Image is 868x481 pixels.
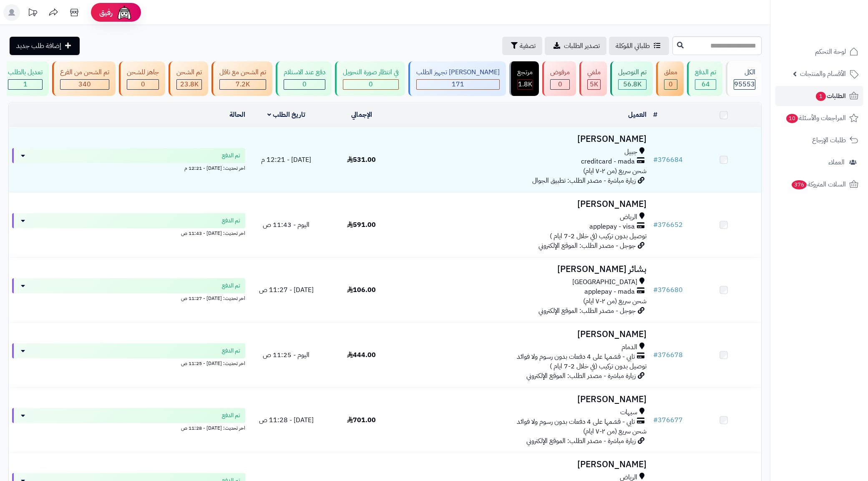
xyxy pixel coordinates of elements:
span: [DATE] - 11:27 ص [259,285,314,295]
a: تصدير الطلبات [545,37,606,55]
a: في انتظار صورة التحويل 0 [333,61,407,96]
div: تم التوصيل [618,68,647,77]
h3: بشائر [PERSON_NAME] [403,264,647,274]
span: [GEOGRAPHIC_DATA] [572,277,637,287]
span: الرياض [620,212,637,222]
span: تصدير الطلبات [564,41,600,51]
a: تم التوصيل 56.8K [609,61,654,96]
a: المراجعات والأسئلة10 [775,108,863,128]
span: شحن سريع (من ٢-٧ ايام) [583,296,647,306]
span: لوحة التحكم [815,46,846,58]
div: مرفوض [550,68,570,77]
div: معلق [664,68,677,77]
a: تم الشحن 23.8K [167,61,210,96]
div: [PERSON_NAME] تجهيز الطلب [416,68,500,77]
div: 0 [551,80,569,89]
a: مرفوض 0 [541,61,578,96]
div: 0 [343,80,398,89]
div: تم الشحن مع ناقل [219,68,266,77]
span: إضافة طلب جديد [16,41,61,51]
span: توصيل بدون تركيب (في خلال 2-7 ايام ) [550,231,647,241]
span: الطلبات [815,90,846,102]
a: الكل95553 [724,61,763,96]
a: دفع عند الاستلام 0 [274,61,333,96]
div: تم الشحن من الفرع [60,68,109,77]
a: جاهز للشحن 0 [117,61,167,96]
span: تم الدفع [222,151,240,160]
div: 0 [664,80,677,89]
span: الأقسام والمنتجات [800,68,846,80]
div: 64 [695,80,716,89]
span: 1 [816,92,826,101]
div: دفع عند الاستلام [284,68,325,77]
span: 376 [792,180,807,189]
span: الدمام [621,342,637,352]
div: اخر تحديث: [DATE] - 11:25 ص [12,358,245,367]
a: طلباتي المُوكلة [609,37,669,55]
div: تعديل بالطلب [8,68,43,77]
div: 1 [8,80,42,89]
span: السلات المتروكة [791,179,846,190]
span: 444.00 [347,350,376,360]
a: إضافة طلب جديد [10,37,80,55]
div: ملغي [587,68,601,77]
h3: [PERSON_NAME] [403,199,647,209]
span: اليوم - 11:25 ص [263,350,309,360]
span: طلباتي المُوكلة [616,41,650,51]
span: العملاء [828,156,845,168]
span: 0 [369,79,373,89]
span: تابي - قسّمها على 4 دفعات بدون رسوم ولا فوائد [517,417,635,427]
span: جوجل - مصدر الطلب: الموقع الإلكتروني [538,241,636,251]
span: تصفية [520,41,536,51]
a: العملاء [775,152,863,172]
div: الكل [734,68,755,77]
span: زيارة مباشرة - مصدر الطلب: تطبيق الجوال [532,176,636,186]
span: زيارة مباشرة - مصدر الطلب: الموقع الإلكتروني [526,436,636,446]
a: تم الدفع 64 [685,61,724,96]
span: 591.00 [347,220,376,230]
span: تم الدفع [222,217,240,225]
div: في انتظار صورة التحويل [343,68,399,77]
span: 23.8K [180,79,199,89]
div: 340 [60,80,109,89]
span: # [653,350,658,360]
div: مرتجع [517,68,533,77]
span: 95553 [734,79,755,89]
span: 5K [590,79,598,89]
a: معلق 0 [654,61,685,96]
span: applepay - mada [584,287,635,297]
span: تم الدفع [222,347,240,355]
span: تابي - قسّمها على 4 دفعات بدون رسوم ولا فوائد [517,352,635,362]
a: لوحة التحكم [775,42,863,62]
a: طلبات الإرجاع [775,130,863,150]
span: تم الدفع [222,411,240,420]
span: 701.00 [347,415,376,425]
span: المراجعات والأسئلة [785,112,846,124]
span: 106.00 [347,285,376,295]
a: الإجمالي [351,110,372,120]
a: ملغي 5K [578,61,609,96]
a: #376678 [653,350,683,360]
span: جوجل - مصدر الطلب: الموقع الإلكتروني [538,306,636,316]
div: 0 [284,80,325,89]
div: تم الشحن [176,68,202,77]
span: applepay - visa [589,222,635,232]
span: شحن سريع (من ٢-٧ ايام) [583,166,647,176]
a: #376680 [653,285,683,295]
span: طلبات الإرجاع [812,134,846,146]
a: #376684 [653,155,683,165]
a: تم الشحن مع ناقل 7.2K [210,61,274,96]
a: تحديثات المنصة [22,4,43,23]
span: [DATE] - 12:21 م [261,155,311,165]
button: تصفية [502,37,542,55]
div: اخر تحديث: [DATE] - 11:27 ص [12,293,245,302]
span: جبيل [624,147,637,157]
span: شحن سريع (من ٢-٧ ايام) [583,426,647,436]
div: 56756 [619,80,646,89]
a: الطلبات1 [775,86,863,106]
span: 531.00 [347,155,376,165]
div: 171 [417,80,499,89]
span: 0 [302,79,307,89]
a: # [653,110,657,120]
span: [DATE] - 11:28 ص [259,415,314,425]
